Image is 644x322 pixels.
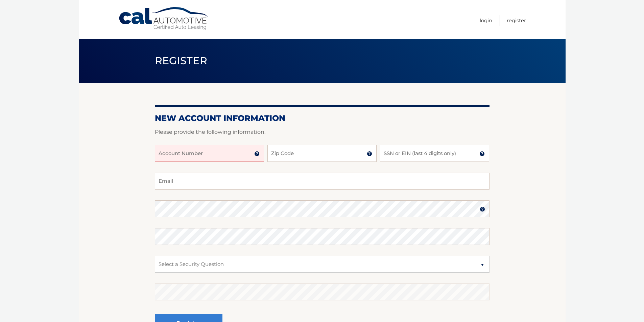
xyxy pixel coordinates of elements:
a: Cal Automotive [118,7,210,31]
span: Register [155,54,208,67]
input: Email [155,173,490,190]
input: SSN or EIN (last 4 digits only) [380,145,489,162]
input: Zip Code [267,145,377,162]
img: tooltip.svg [479,151,485,156]
a: Register [507,15,526,26]
p: Please provide the following information. [155,127,490,137]
img: tooltip.svg [254,151,260,156]
img: tooltip.svg [480,206,485,212]
input: Account Number [155,145,264,162]
a: Login [480,15,492,26]
h2: New Account Information [155,113,490,123]
img: tooltip.svg [367,151,372,156]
